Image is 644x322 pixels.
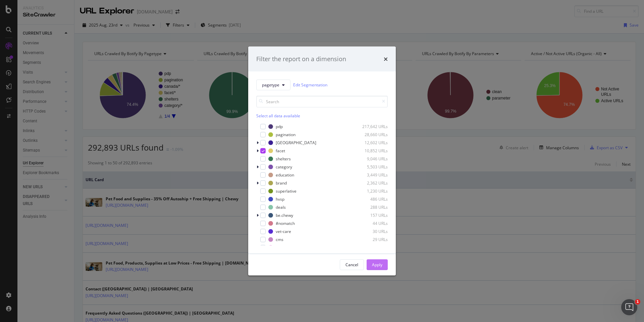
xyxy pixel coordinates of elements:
[276,196,284,202] div: hvsp
[276,172,294,178] div: education
[262,82,279,88] span: pagetype
[355,164,388,170] div: 5,503 URLs
[256,79,290,90] button: pagetype
[256,95,388,107] input: Search
[276,245,291,250] div: investor
[248,47,396,276] div: modal
[276,140,316,146] div: [GEOGRAPHIC_DATA]
[276,237,283,242] div: cms
[276,148,285,154] div: facet
[355,196,388,202] div: 486 URLs
[635,299,640,305] span: 1
[355,180,388,186] div: 2,362 URLs
[384,55,388,64] div: times
[276,220,295,226] div: #nomatch
[276,124,283,129] div: pdp
[256,55,346,64] div: Filter the report on a dimension
[355,188,388,194] div: 1,230 URLs
[367,259,388,270] button: Apply
[345,262,358,268] div: Cancel
[355,237,388,242] div: 29 URLs
[276,132,296,137] div: pagination
[355,148,388,154] div: 10,852 URLs
[276,188,297,194] div: superlative
[355,245,388,250] div: 17 URLs
[355,212,388,218] div: 157 URLs
[276,204,286,210] div: deals
[355,229,388,234] div: 30 URLs
[256,113,388,118] div: Select all data available
[276,212,293,218] div: be.chewy
[276,156,291,162] div: shelters
[621,299,637,315] iframe: Intercom live chat
[355,124,388,129] div: 217,642 URLs
[293,81,327,88] a: Edit Segmentation
[372,262,382,268] div: Apply
[355,172,388,178] div: 3,449 URLs
[276,180,287,186] div: brand
[355,204,388,210] div: 288 URLs
[276,229,291,234] div: vet-care
[355,140,388,146] div: 12,602 URLs
[355,220,388,226] div: 44 URLs
[355,132,388,137] div: 28,660 URLs
[340,259,364,270] button: Cancel
[276,164,292,170] div: category
[355,156,388,162] div: 9,046 URLs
